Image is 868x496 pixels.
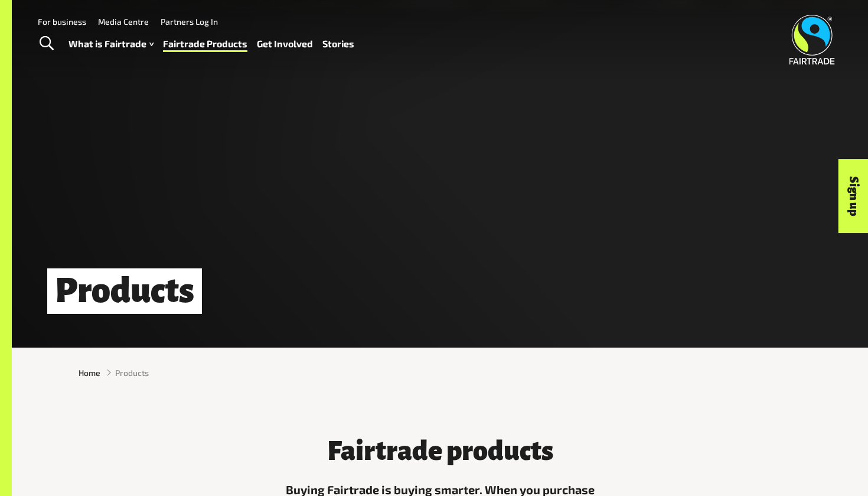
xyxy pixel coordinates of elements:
h3: Fairtrade products [263,436,617,466]
img: Fairtrade Australia New Zealand logo [789,15,835,64]
a: Fairtrade Products [163,35,247,53]
a: Toggle Search [32,29,61,59]
a: What is Fairtrade [68,35,154,53]
a: Media Centre [98,17,149,27]
a: Stories [322,35,354,53]
a: Home [79,367,100,379]
a: Get Involved [257,35,313,53]
a: Partners Log In [161,17,218,27]
span: Products [115,367,149,379]
a: For business [38,17,86,27]
h1: Products [47,268,202,314]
